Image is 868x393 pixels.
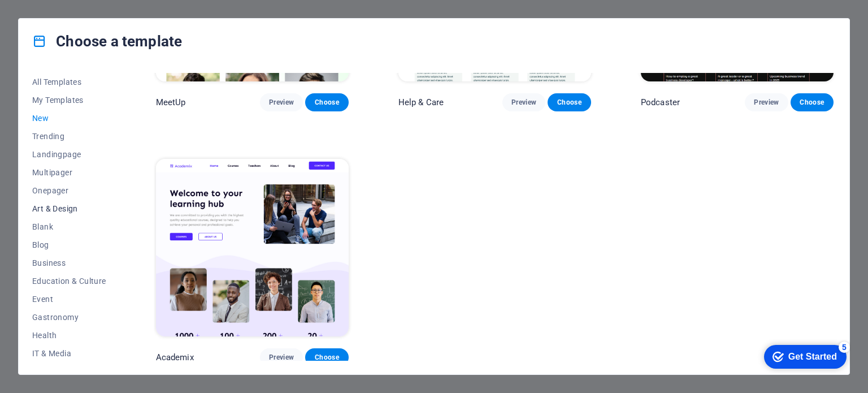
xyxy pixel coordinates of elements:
[9,6,92,29] div: Get Started 5 items remaining, 0% complete
[32,258,106,267] span: Business
[32,77,106,87] span: All Templates
[305,93,348,111] button: Choose
[269,353,294,362] span: Preview
[32,240,106,249] span: Blog
[156,159,349,336] img: Academix
[32,236,106,254] button: Blog
[754,98,779,107] span: Preview
[791,93,834,111] button: Choose
[32,272,106,290] button: Education & Culture
[32,114,106,123] span: New
[32,344,106,362] button: IT & Media
[32,218,106,236] button: Blank
[745,93,788,111] button: Preview
[32,349,106,358] span: IT & Media
[32,91,106,109] button: My Templates
[32,96,106,105] span: My Templates
[156,97,186,108] p: MeetUp
[32,163,106,182] button: Multipager
[32,132,106,141] span: Trending
[260,93,303,111] button: Preview
[32,200,106,218] button: Art & Design
[800,98,824,107] span: Choose
[269,98,294,107] span: Preview
[33,12,82,23] div: Get Started
[32,254,106,272] button: Business
[32,204,106,213] span: Art & Design
[32,109,106,127] button: New
[32,308,106,326] button: Gastronomy
[32,182,106,200] button: Onepager
[32,168,106,177] span: Multipager
[32,222,106,231] span: Blank
[32,326,106,344] button: Health
[260,348,303,366] button: Preview
[32,277,106,286] span: Education & Culture
[641,97,680,108] p: Podcaster
[511,98,536,107] span: Preview
[32,290,106,308] button: Event
[32,127,106,145] button: Trending
[32,32,182,50] h4: Choose a template
[84,2,95,14] div: 5
[305,348,348,366] button: Choose
[32,73,106,91] button: All Templates
[32,331,106,340] span: Health
[398,97,444,108] p: Help & Care
[314,353,339,362] span: Choose
[32,145,106,163] button: Landingpage
[32,313,106,322] span: Gastronomy
[314,98,339,107] span: Choose
[557,98,581,107] span: Choose
[502,93,545,111] button: Preview
[548,93,591,111] button: Choose
[32,150,106,159] span: Landingpage
[32,295,106,304] span: Event
[32,186,106,195] span: Onepager
[156,352,194,363] p: Academix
